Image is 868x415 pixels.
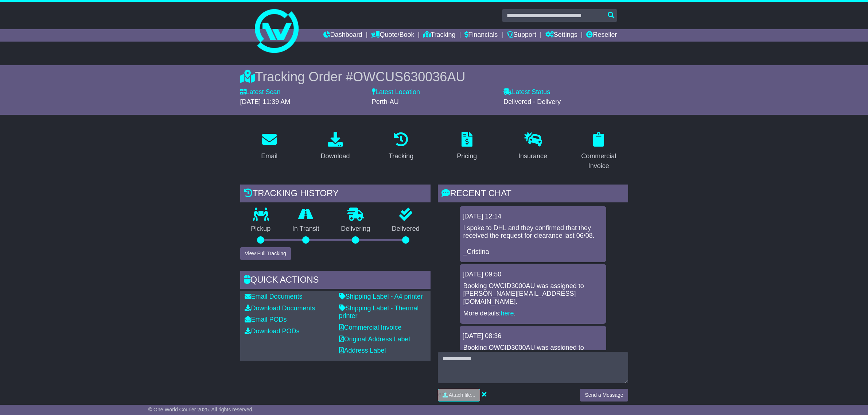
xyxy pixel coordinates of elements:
label: Latest Status [503,88,550,96]
label: Latest Location [372,88,420,96]
div: [DATE] 12:14 [463,213,603,221]
div: RECENT CHAT [438,185,628,204]
a: Dashboard [323,29,362,42]
div: [DATE] 09:50 [463,271,603,279]
a: Insurance [514,129,552,164]
label: Latest Scan [240,88,281,96]
a: Download PODs [245,327,300,335]
a: Pricing [452,129,482,164]
p: Booking OWCID3000AU was assigned to [PERSON_NAME][EMAIL_ADDRESS][DOMAIN_NAME]. [463,344,603,368]
a: Settings [545,29,577,42]
a: Quote/Book [371,29,414,42]
div: Email [261,151,277,161]
a: Tracking [384,129,418,164]
a: Commercial Invoice [569,129,628,174]
div: Tracking history [240,185,431,204]
div: [DATE] 08:36 [463,332,603,340]
a: Address Label [339,347,386,354]
p: Delivering [330,225,381,233]
div: Commercial Invoice [574,151,623,171]
div: Download [320,151,350,161]
span: OWCUS630036AU [353,69,465,84]
a: Tracking [423,29,455,42]
a: Commercial Invoice [339,324,402,331]
p: Delivered [381,225,431,233]
p: Booking OWCID3000AU was assigned to [PERSON_NAME][EMAIL_ADDRESS][DOMAIN_NAME]. [463,282,603,306]
a: Download [316,129,354,164]
span: © One World Courier 2025. All rights reserved. [148,407,254,412]
a: here [501,310,514,317]
div: Pricing [457,151,477,161]
a: Email PODs [245,316,287,323]
a: Original Address Label [339,336,410,343]
p: In Transit [281,225,330,233]
div: Quick Actions [240,271,431,291]
a: Email [256,129,282,164]
span: Perth-AU [372,98,399,105]
a: Support [507,29,536,42]
p: More details: . [463,310,603,318]
a: Reseller [586,29,617,42]
span: [DATE] 11:39 AM [240,98,291,105]
a: Email Documents [245,293,303,300]
div: Insurance [518,151,547,161]
a: Download Documents [245,305,315,312]
button: View Full Tracking [240,247,291,260]
a: Financials [464,29,498,42]
a: Shipping Label - Thermal printer [339,305,419,320]
div: Tracking [389,151,413,161]
span: Delivered - Delivery [503,98,561,105]
p: Pickup [240,225,282,233]
a: Shipping Label - A4 printer [339,293,423,300]
button: Send a Message [580,389,628,402]
div: Tracking Order # [240,69,628,85]
p: I spoke to DHL and they confirmed that they received the request for clearance last 06/08. _Cristina [463,224,603,256]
